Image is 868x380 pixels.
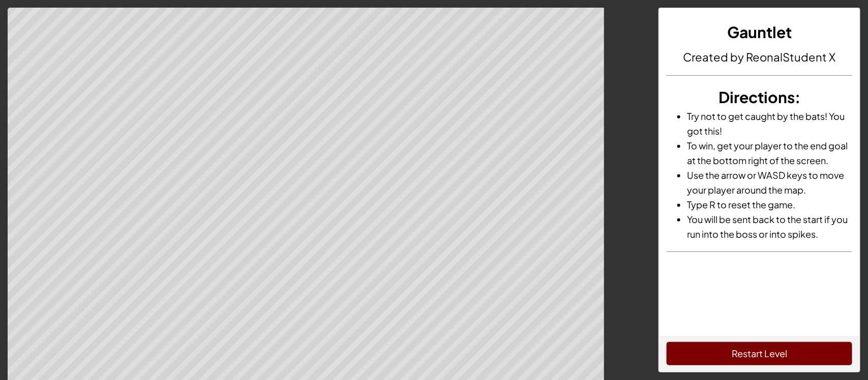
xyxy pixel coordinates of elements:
[687,109,852,138] li: Try not to get caught by the bats! You got this!
[667,49,852,65] h4: Created by ReonalStudent X
[719,87,795,107] span: Directions
[667,342,852,365] button: Restart Level
[687,138,852,168] li: To win, get your player to the end goal at the bottom right of the screen.
[687,212,852,241] li: You will be sent back to the start if you run into the boss or into spikes.
[687,197,852,212] li: Type R to reset the game.
[667,86,852,109] h3: :
[667,21,852,44] h3: Gauntlet
[687,168,852,197] li: Use the arrow or WASD keys to move your player around the map.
